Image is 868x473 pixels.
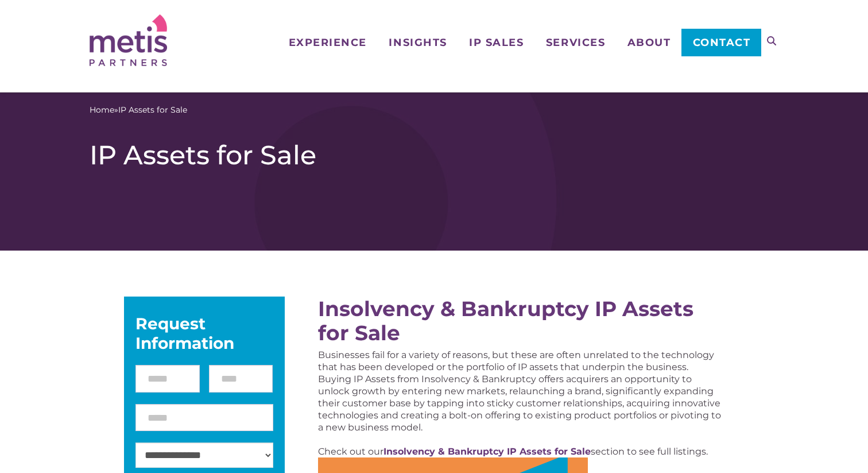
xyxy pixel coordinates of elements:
span: IP Assets for Sale [118,104,187,116]
span: » [90,104,187,116]
span: Services [546,37,605,48]
p: Businesses fail for a variety of reasons, but these are often unrelated to the technology that ha... [318,349,722,433]
span: About [627,37,671,48]
p: Check out our section to see full listings. [318,445,722,457]
span: IP Sales [469,37,524,48]
a: Home [90,104,114,116]
h1: IP Assets for Sale [90,139,778,171]
a: Insolvency & Bankruptcy IP Assets for Sale [318,296,693,345]
a: Insolvency & Bankruptcy IP Assets for Sale [383,446,591,457]
span: Insights [389,37,447,48]
div: Request Information [135,314,273,353]
a: Contact [681,29,761,56]
span: Contact [693,37,751,48]
span: Experience [289,37,367,48]
img: Metis Partners [90,14,167,66]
